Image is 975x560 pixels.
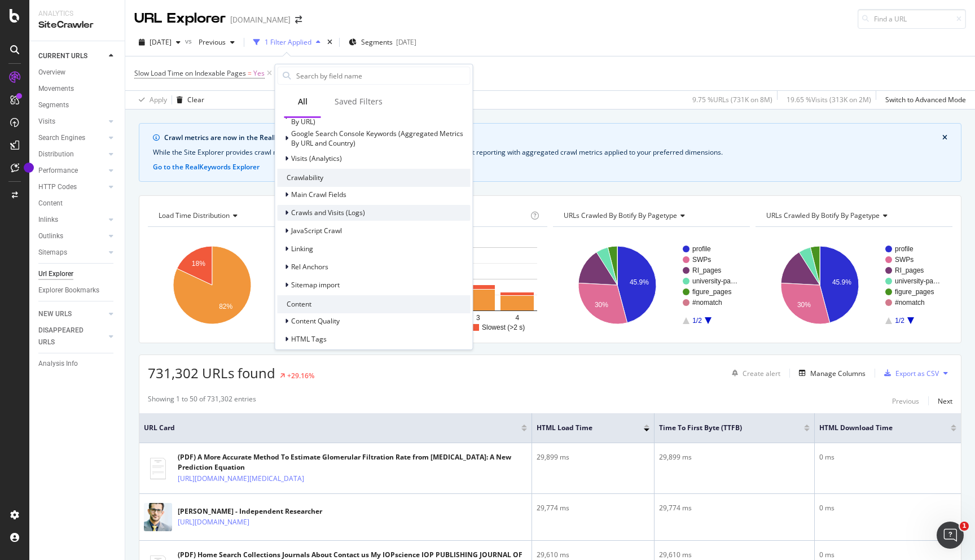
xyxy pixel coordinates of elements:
h4: Load Time Distribution [156,207,326,225]
span: Sitemap import [291,280,340,290]
div: Segments [38,99,69,111]
span: Time To First Byte (TTFB) [659,423,787,433]
text: 30% [797,301,811,309]
div: NEW URLS [38,308,72,320]
img: main image [144,454,172,483]
a: HTTP Codes [38,181,106,193]
img: main image [144,503,172,531]
span: HTML Tags [291,334,327,344]
div: HTTP Codes [38,181,77,193]
text: university-pa… [895,277,940,285]
button: Segments[DATE] [344,33,421,51]
text: SWPs [895,256,913,264]
div: Showing 1 to 50 of 731,302 entries [148,394,256,408]
div: Clear [187,95,204,104]
div: While the Site Explorer provides crawl metrics by URL, the RealKeywords Explorer enables more rob... [153,147,947,158]
div: Inlinks [38,214,58,226]
text: #nomatch [692,299,722,307]
div: 29,774 ms [537,503,649,513]
h4: URLs Crawled By Botify By pagetype [764,207,942,225]
div: URL Explorer [134,9,226,28]
div: 0 ms [819,452,956,462]
span: Content Quality [291,316,340,326]
span: URLs Crawled By Botify By pagetype [564,211,677,220]
div: 19.65 % Visits ( 313K on 2M ) [787,95,871,104]
svg: A chart. [756,236,952,334]
button: Export as CSV [880,364,939,382]
a: Search Engines [38,132,106,144]
span: Load Time Distribution [159,211,230,220]
div: Analytics [38,9,116,19]
div: Overview [38,67,65,78]
a: NEW URLS [38,308,106,320]
a: Segments [38,99,117,111]
div: Distribution [38,148,74,160]
div: Tooltip anchor [24,163,34,173]
span: 2025 Sep. 4th [150,37,172,47]
a: Visits [38,116,106,128]
div: Content [278,295,471,313]
div: Search Engines [38,132,85,144]
div: SiteCrawler [38,19,116,32]
span: vs [185,36,194,46]
text: figure_pages [692,288,731,296]
div: Content [38,198,63,209]
span: Previous [194,37,226,47]
span: JavaScript Crawl [291,226,342,235]
a: CURRENT URLS [38,50,106,62]
div: Switch to Advanced Mode [885,95,966,104]
a: DISAPPEARED URLS [38,325,106,348]
div: +29.16% [287,371,314,380]
div: Performance [38,165,78,177]
span: 731,302 URLs found [148,364,275,382]
span: Linking [291,244,313,253]
a: Content [38,198,117,209]
span: Rel Anchors [291,262,328,272]
text: 45.9% [832,278,851,286]
span: = [248,68,252,78]
button: [DATE] [134,33,185,51]
div: A chart. [553,236,750,334]
span: 1 [960,522,969,531]
text: 45.9% [630,278,649,286]
div: [DOMAIN_NAME] [230,14,291,25]
div: 9.75 % URLs ( 731K on 8M ) [692,95,772,104]
button: close banner [939,130,950,145]
button: Next [938,394,952,408]
span: Slow Load Time on Indexable Pages [134,68,246,78]
h4: URLs Crawled By Botify By pagetype [561,207,740,225]
text: #nomatch [895,299,925,307]
span: Google Search Console Keywords (Aggregated Metrics By URL and Country) [291,129,463,148]
a: Explorer Bookmarks [38,285,117,296]
iframe: Intercom live chat [937,522,964,549]
div: Previous [892,396,919,406]
a: Analysis Info [38,358,117,370]
a: Distribution [38,148,106,160]
button: Clear [172,91,204,109]
div: Explorer Bookmarks [38,285,99,296]
div: 0 ms [819,503,956,513]
div: Manage Columns [810,369,866,378]
div: Apply [150,95,167,104]
span: Main Crawl Fields [291,190,346,199]
input: Search by field name [295,67,470,84]
div: 1 Filter Applied [265,37,311,47]
div: DISAPPEARED URLS [38,325,95,348]
div: Analysis Info [38,358,78,370]
div: (PDF) A More Accurate Method To Estimate Glomerular Filtration Rate from [MEDICAL_DATA]: A New Pr... [178,452,527,473]
text: 3 [476,314,480,322]
button: 1 Filter Applied [249,33,325,51]
text: RI_pages [692,266,721,274]
div: Url Explorer [38,268,73,280]
div: Movements [38,83,74,95]
a: Movements [38,83,117,95]
button: Apply [134,91,167,109]
svg: A chart. [148,236,345,334]
text: profile [895,245,913,253]
div: Crawlability [278,169,471,187]
div: Sitemaps [38,247,67,259]
text: figure_pages [895,288,934,296]
input: Find a URL [858,9,966,29]
div: Next [938,396,952,406]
